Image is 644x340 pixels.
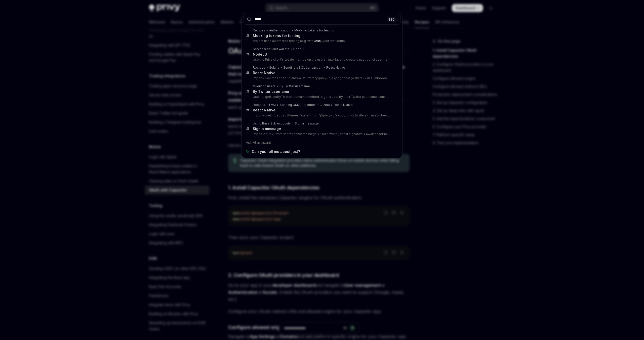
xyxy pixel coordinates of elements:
div: Mocking tokens for testing [294,28,334,32]
div: Solana [269,66,279,70]
b: Jest [313,39,320,43]
div: Sign a message [253,126,281,131]
div: Sign a message [295,121,319,125]
div: EVM [269,103,276,107]
div: Using Base Sub Accounts [253,121,291,125]
div: Recipes [253,28,265,32]
div: React Native [326,66,345,70]
div: Server-side user wallets [253,47,289,51]
p: import {useEmbeddedSolanaWallet} from '@privy-io/expo'; const {wallets} = useEmbeddedSolanaWallet() [253,76,390,80]
div: NodeJS [253,52,267,57]
div: By Twitter username [279,84,310,88]
div: Recipes [253,66,265,70]
div: Authentication [269,28,290,32]
div: React Native [334,103,353,107]
div: Querying users [253,84,275,88]
div: NodeJS [293,47,305,51]
div: Recipes [253,103,265,107]
p: import {toHex} from 'viem'; const message = 'Hello world'; const signature = await baseProvider.req [253,132,390,136]
div: Mocking tokens for testing [253,33,300,38]
div: React Native [253,71,275,75]
p: project uses automated testing (e.g. with ), your test setup [253,39,390,43]
div: React Native [253,108,275,112]
div: By Twitter username [253,89,289,94]
div: ESC [387,17,396,22]
span: Can you tell me about jest? [252,149,300,154]
p: Use the getUserByTwitterUsername method to get a user by their Twitter username: const user = awai [253,95,390,99]
p: Use the Privy client's create method on the users() interface to create a user. const user = awa [253,58,390,62]
div: Sending USDC (or other ERC-20s) [280,103,330,107]
div: Ask AI assistant [243,138,401,147]
p: import {useEmbeddedEthereumWallet} from '@privy-io/expo'; const {wallets} = useEmbeddedEthereumWall [253,113,390,117]
div: Sending a SOL transaction [283,66,322,70]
